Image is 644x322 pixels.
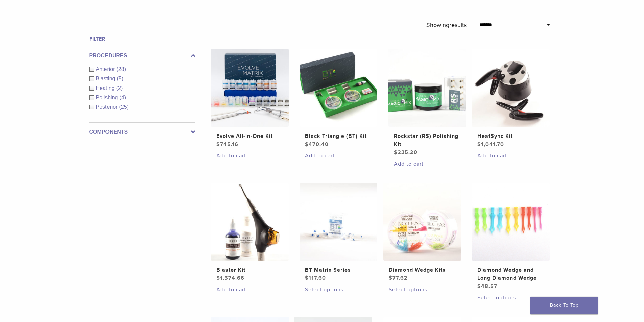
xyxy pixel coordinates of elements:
bdi: 1,041.70 [477,141,504,148]
a: Add to cart: “Black Triangle (BT) Kit” [305,152,372,160]
span: Posterior [96,104,119,110]
span: (5) [117,76,123,81]
span: Blasting [96,76,117,81]
a: Diamond Wedge and Long Diamond WedgeDiamond Wedge and Long Diamond Wedge $48.57 [472,183,550,290]
bdi: 117.60 [305,275,326,281]
a: BT Matrix SeriesBT Matrix Series $117.60 [299,183,378,282]
span: $ [389,275,392,281]
a: Add to cart: “HeatSync Kit” [477,152,544,160]
a: Add to cart: “Blaster Kit” [216,286,283,294]
a: Select options for “Diamond Wedge Kits” [389,286,456,294]
span: $ [216,141,220,148]
h4: Filter [89,35,195,43]
a: Select options for “Diamond Wedge and Long Diamond Wedge” [477,294,544,302]
a: Black Triangle (BT) KitBlack Triangle (BT) Kit $470.40 [299,49,378,148]
p: Showing results [426,18,467,32]
a: Back To Top [530,297,598,314]
span: $ [394,149,398,156]
h2: Black Triangle (BT) Kit [305,132,372,140]
img: Diamond Wedge and Long Diamond Wedge [472,183,550,261]
bdi: 77.62 [389,275,408,281]
img: Rockstar (RS) Polishing Kit [388,49,466,127]
span: (2) [116,85,123,91]
span: (25) [119,104,129,110]
span: $ [305,141,309,148]
bdi: 745.16 [216,141,238,148]
a: Add to cart: “Evolve All-in-One Kit” [216,152,283,160]
img: Evolve All-in-One Kit [211,49,289,127]
h2: Blaster Kit [216,266,283,274]
h2: Diamond Wedge and Long Diamond Wedge [477,266,544,282]
span: $ [477,141,481,148]
h2: Rockstar (RS) Polishing Kit [394,132,461,148]
img: BT Matrix Series [300,183,377,261]
span: (28) [117,66,126,72]
span: $ [216,275,220,281]
span: Anterior [96,66,117,72]
span: $ [305,275,309,281]
span: $ [477,283,481,290]
a: Add to cart: “Rockstar (RS) Polishing Kit” [394,160,461,168]
span: Polishing [96,95,120,100]
a: Rockstar (RS) Polishing KitRockstar (RS) Polishing Kit $235.20 [388,49,467,156]
h2: HeatSync Kit [477,132,544,140]
a: Diamond Wedge KitsDiamond Wedge Kits $77.62 [383,183,462,282]
img: Blaster Kit [211,183,289,261]
img: Diamond Wedge Kits [383,183,461,261]
a: Evolve All-in-One KitEvolve All-in-One Kit $745.16 [211,49,289,148]
h2: Diamond Wedge Kits [389,266,456,274]
bdi: 1,574.66 [216,275,244,281]
h2: BT Matrix Series [305,266,372,274]
img: Black Triangle (BT) Kit [300,49,377,127]
span: Heating [96,85,116,91]
a: Blaster KitBlaster Kit $1,574.66 [211,183,289,282]
span: (4) [119,95,126,100]
label: Procedures [89,52,195,60]
bdi: 48.57 [477,283,497,290]
label: Components [89,128,195,136]
a: HeatSync KitHeatSync Kit $1,041.70 [472,49,550,148]
a: Select options for “BT Matrix Series” [305,286,372,294]
bdi: 470.40 [305,141,329,148]
img: HeatSync Kit [472,49,550,127]
h2: Evolve All-in-One Kit [216,132,283,140]
bdi: 235.20 [394,149,418,156]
